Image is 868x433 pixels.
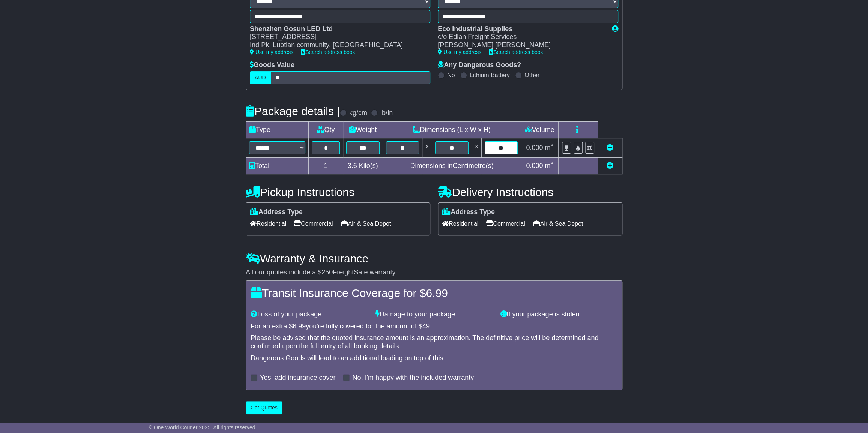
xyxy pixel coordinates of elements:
td: Type [246,121,309,138]
div: [STREET_ADDRESS] [250,33,423,41]
span: Air & Sea Depot [533,218,583,229]
label: Lithium Battery [470,72,510,79]
span: Residential [442,218,478,229]
label: AUD [250,71,271,84]
label: Address Type [442,208,495,216]
label: Yes, add insurance cover [260,374,335,382]
td: Total [246,157,309,174]
a: Use my address [250,49,293,55]
label: Other [524,72,539,79]
td: Qty [309,121,343,138]
h4: Delivery Instructions [438,186,622,198]
label: Address Type [250,208,303,216]
span: © One World Courier 2025. All rights reserved. [149,424,257,430]
td: x [472,138,481,157]
button: Get Quotes [246,401,282,414]
span: Commercial [486,218,525,229]
h4: Transit Insurance Coverage for $ [251,287,617,299]
label: No, I'm happy with the included warranty [352,374,474,382]
div: c/o Edlan Freight Services [438,33,604,41]
a: Remove this item [607,144,613,151]
sup: 3 [550,143,553,148]
sup: 3 [550,161,553,166]
span: Commercial [294,218,333,229]
div: Loss of your package [247,310,372,319]
span: 6.99 [426,287,448,299]
td: 1 [309,157,343,174]
span: 0.000 [526,144,543,151]
div: For an extra $ you're fully covered for the amount of $ . [251,322,617,331]
label: kg/cm [349,109,367,117]
td: Volume [521,121,558,138]
td: Dimensions in Centimetre(s) [383,157,521,174]
div: Please be advised that the quoted insurance amount is an approximation. The definitive price will... [251,334,617,350]
div: Dangerous Goods will lead to an additional loading on top of this. [251,354,617,363]
h4: Warranty & Insurance [246,252,622,265]
span: 6.99 [293,322,306,330]
div: All our quotes include a $ FreightSafe warranty. [246,268,622,277]
a: Use my address [438,49,481,55]
div: If your package is stolen [496,310,621,319]
div: Ind Pk, Luotian community, [GEOGRAPHIC_DATA] [250,41,423,49]
div: Eco Industrial Supplies [438,25,604,33]
div: Damage to your package [372,310,497,319]
h4: Pickup Instructions [246,186,430,198]
span: 3.6 [348,162,357,169]
span: 0.000 [526,162,543,169]
a: Add new item [607,162,613,169]
h4: Package details | [246,105,340,117]
span: m [545,162,553,169]
label: No [447,72,455,79]
a: Search address book [489,49,543,55]
td: Kilo(s) [343,157,383,174]
label: Any Dangerous Goods? [438,61,521,69]
label: lb/in [380,109,393,117]
span: Residential [250,218,286,229]
td: x [422,138,432,157]
span: 250 [321,268,333,276]
div: Shenzhen Gosun LED Ltd [250,25,423,33]
div: [PERSON_NAME] [PERSON_NAME] [438,41,604,49]
span: Air & Sea Depot [341,218,391,229]
label: Goods Value [250,61,294,69]
span: 49 [422,322,430,330]
a: Search address book [301,49,355,55]
span: m [545,144,553,151]
td: Weight [343,121,383,138]
td: Dimensions (L x W x H) [383,121,521,138]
